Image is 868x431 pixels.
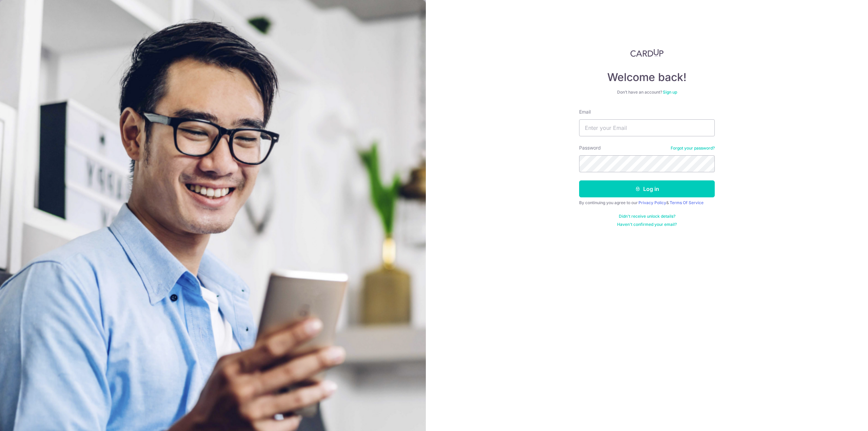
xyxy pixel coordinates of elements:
input: Enter your Email [579,119,715,136]
a: Didn't receive unlock details? [619,214,675,219]
button: Log in [579,180,715,197]
a: Forgot your password? [671,145,715,151]
a: Sign up [663,90,677,95]
label: Email [579,109,591,115]
label: Password [579,144,601,151]
a: Haven't confirmed your email? [617,222,677,227]
a: Privacy Policy [638,200,666,205]
div: By continuing you agree to our & [579,200,715,205]
div: Don’t have an account? [579,90,715,95]
img: CardUp Logo [630,49,664,57]
h4: Welcome back! [579,71,715,84]
a: Terms Of Service [670,200,704,205]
